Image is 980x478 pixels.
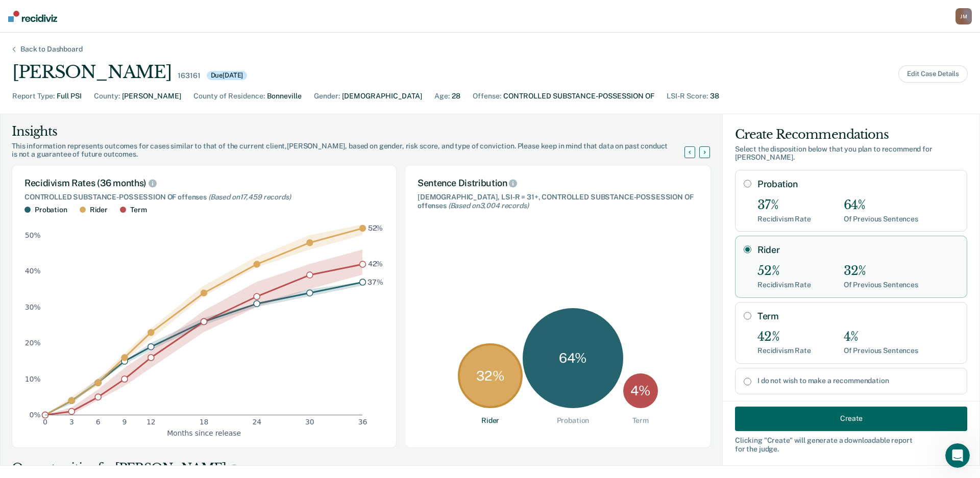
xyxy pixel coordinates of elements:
g: dot [42,225,366,418]
text: 36 [358,418,367,426]
div: Bonneville [267,91,302,102]
div: 32 % [458,343,523,408]
div: This information represents outcomes for cases similar to that of the current client, [PERSON_NAM... [12,142,697,159]
div: 4 % [623,373,658,408]
text: 18 [200,418,209,426]
text: Months since release [167,429,241,437]
div: Full PSI [57,91,82,102]
g: x-axis label [167,429,241,437]
div: Due [DATE] [207,71,248,80]
text: 0 [43,418,47,426]
label: Rider [757,244,959,256]
label: Term [757,311,959,322]
div: [PERSON_NAME] [122,91,181,102]
div: 38 [710,91,719,102]
div: CONTROLLED SUBSTANCE-POSSESSION OF [503,91,654,102]
div: Report Type : [12,91,55,102]
div: Sentence Distribution [418,178,698,189]
div: CONTROLLED SUBSTANCE-POSSESSION OF offenses [24,193,384,202]
div: Rider [90,206,108,214]
div: 4% [844,330,918,344]
div: Rider [481,416,499,425]
div: Recidivism Rates (36 months) [24,178,384,189]
text: 50% [25,231,41,239]
div: LSI-R Score : [667,91,708,102]
text: 40% [25,267,41,275]
div: Age : [434,91,450,102]
div: Clicking " Create " will generate a downloadable report for the judge. [735,436,967,453]
text: 52% [368,224,383,232]
div: [DEMOGRAPHIC_DATA], LSI-R = 31+, CONTROLLED SUBSTANCE-POSSESSION OF offenses [418,193,698,210]
div: 42% [757,330,811,344]
div: [PERSON_NAME] [12,62,171,83]
div: Of Previous Sentences [844,346,918,355]
text: 42% [368,260,383,268]
div: 28 [452,91,460,102]
div: Term [130,206,146,214]
div: Insights [12,123,697,140]
g: x-axis tick label [43,418,367,426]
div: County : [94,91,120,102]
text: 30 [305,418,314,426]
text: 24 [252,418,261,426]
text: 6 [96,418,101,426]
img: Recidiviz [8,11,57,22]
text: 20% [25,339,41,347]
text: 9 [122,418,127,426]
g: y-axis tick label [25,231,41,419]
div: County of Residence : [193,91,265,102]
g: area [45,224,362,415]
label: Probation [757,179,959,190]
span: (Based on 17,459 records ) [208,193,291,201]
text: 37% [367,278,383,286]
div: [DEMOGRAPHIC_DATA] [342,91,422,102]
text: 12 [146,418,156,426]
iframe: Intercom live chat [945,443,970,468]
div: Probation [35,206,67,214]
div: 37% [757,198,811,213]
div: Gender : [314,91,340,102]
text: 30% [25,303,41,311]
div: Of Previous Sentences [844,215,918,223]
div: Recidivism Rate [757,346,811,355]
div: Back to Dashboard [8,45,95,54]
div: Offense : [473,91,501,102]
text: 0% [30,411,41,419]
text: 10% [25,374,41,383]
label: I do not wish to make a recommendation [757,376,959,385]
div: Of Previous Sentences [844,281,918,289]
g: text [367,224,383,286]
div: Term [632,416,649,425]
div: Opportunities for [PERSON_NAME] [12,460,711,476]
div: 52% [757,264,811,279]
div: 32% [844,264,918,279]
button: Edit Case Details [898,65,968,83]
text: 3 [69,418,74,426]
button: Create [735,406,967,431]
div: J M [955,8,972,24]
div: Recidivism Rate [757,215,811,223]
div: Create Recommendations [735,127,967,143]
div: 64% [844,198,918,213]
div: Select the disposition below that you plan to recommend for [PERSON_NAME] . [735,145,967,162]
button: JM [955,8,972,24]
div: Recidivism Rate [757,281,811,289]
span: (Based on 3,004 records ) [448,202,529,210]
div: 64 % [523,308,623,408]
div: Probation [557,416,590,425]
div: 163161 [178,71,200,80]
